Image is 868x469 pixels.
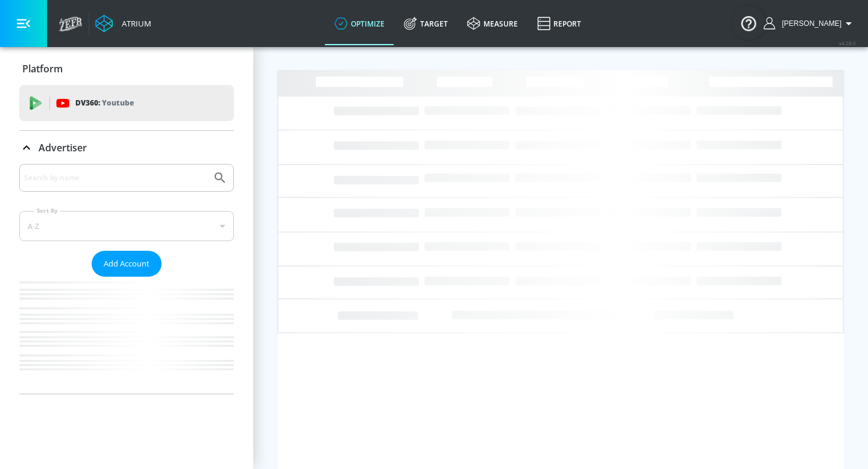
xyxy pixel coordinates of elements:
[39,141,87,154] p: Advertiser
[95,14,151,33] a: Atrium
[19,131,234,165] div: Advertiser
[24,170,207,186] input: Search by name
[19,164,234,394] div: Advertiser
[458,2,527,45] a: measure
[102,96,134,109] p: Youtube
[22,62,63,75] p: Platform
[527,2,591,45] a: Report
[19,277,234,394] nav: list of Advertiser
[75,96,134,110] p: DV360:
[839,40,856,46] span: v 4.28.0
[19,85,234,121] div: DV360: Youtube
[394,2,458,45] a: Target
[104,257,149,271] span: Add Account
[34,207,60,215] label: Sort By
[732,6,766,40] button: Open Resource Center
[777,19,841,28] span: login as: anthony.tran@zefr.com
[764,16,856,31] button: [PERSON_NAME]
[92,251,162,277] button: Add Account
[117,18,151,29] div: Atrium
[19,52,234,86] div: Platform
[19,211,234,241] div: A-Z
[325,2,394,45] a: optimize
